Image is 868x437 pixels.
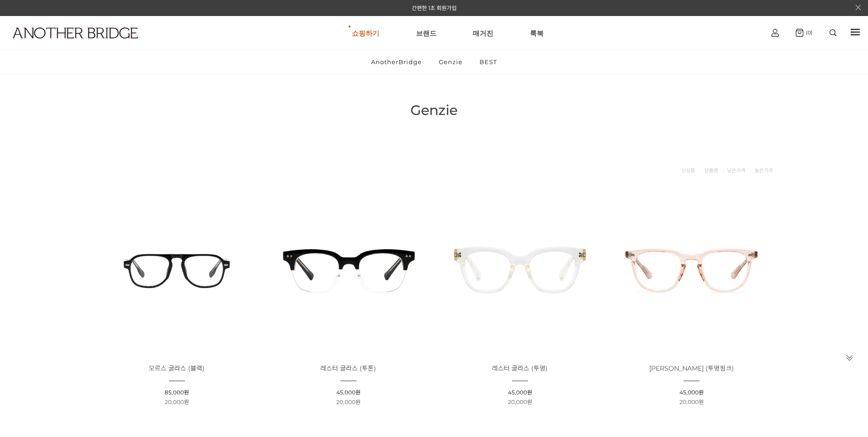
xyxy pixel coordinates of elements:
span: 45,000원 [508,389,532,396]
img: 레스터 글라스 투톤 - 세련된 투톤 안경 제품 이미지 [266,186,431,352]
span: (0) [803,29,813,36]
a: logo [5,27,135,61]
img: cart [796,29,803,37]
a: [PERSON_NAME] (투명핑크) [649,365,734,372]
a: 쇼핑하기 [352,16,379,49]
a: 신상품 [681,166,695,175]
span: 85,000원 [165,389,189,396]
img: 애크런 글라스 - 투명핑크 안경 제품 이미지 [609,186,774,352]
a: 레스터 글라스 (투톤) [320,365,376,372]
span: 20,000원 [336,399,361,405]
img: cart [771,29,779,37]
a: 간편한 1초 회원가입 [412,5,457,11]
a: 브랜드 [416,16,437,49]
img: logo [13,27,138,38]
span: 20,000원 [679,399,704,405]
img: search [830,29,836,36]
a: 높은가격 [755,166,773,175]
a: 낮은가격 [727,166,745,175]
a: Genzie [431,50,470,74]
a: AnotherBridge [363,50,430,74]
span: 20,000원 [508,399,532,405]
span: 레스터 글라스 (투톤) [320,364,376,372]
span: 모르스 글라스 (블랙) [149,364,205,372]
span: [PERSON_NAME] (투명핑크) [649,364,734,372]
a: 매거진 [473,16,493,49]
span: 45,000원 [336,389,361,396]
a: 룩북 [530,16,544,49]
span: 45,000원 [679,389,704,396]
span: Genzie [410,102,458,119]
a: BEST [472,50,505,74]
a: 모르스 글라스 (블랙) [149,365,205,372]
span: 20,000원 [165,399,189,405]
span: 레스터 글라스 (투명) [492,364,548,372]
a: 상품명 [704,166,718,175]
img: 레스터 글라스 - 투명 안경 제품 이미지 [437,186,603,352]
a: 레스터 글라스 (투명) [492,365,548,372]
a: (0) [796,29,813,37]
img: 모르스 글라스 블랙 - 블랙 컬러의 세련된 안경 이미지 [94,186,259,352]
